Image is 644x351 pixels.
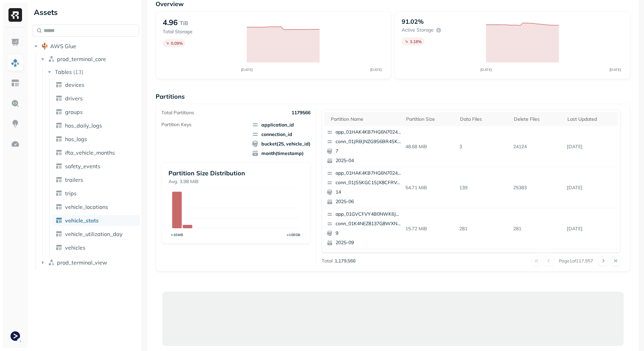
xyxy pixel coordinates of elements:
[609,67,621,72] tspan: [DATE]
[171,41,183,46] p: 0.09 %
[11,140,20,149] img: Optimization
[56,203,62,210] img: table
[55,69,72,75] span: Tables
[65,122,102,129] span: hos_daily_logs
[56,81,62,88] img: table
[48,259,55,266] img: namespace
[336,220,401,227] p: conn_01K4NEZ8137G8WXNV00CK90XW1
[457,141,510,153] p: 3
[57,56,106,62] span: prod_terminal_core
[335,258,356,264] p: 1,179,566
[65,81,84,88] span: devices
[291,110,310,116] p: 1179566
[510,223,564,235] p: 281
[33,7,139,18] div: Assets
[8,8,22,22] img: Ryft
[324,208,404,249] button: app_01GVCFVY4B0NWK6JYK87JP2WRPconn_01K4NEZ8137G8WXNV00CK90XW192025-09
[336,138,401,145] p: conn_01JRBJNZG9S6BR4SKVSWCK9RTS
[65,217,99,224] span: vehicle_stats
[567,116,615,122] div: Last updated
[559,258,593,264] p: Page 1 of 117,957
[11,38,20,47] img: Dashboard
[336,211,401,218] p: app_01GVCFVY4B0NWK6JYK87JP2WRP
[180,19,188,27] p: TiB
[56,176,62,183] img: table
[73,69,83,75] p: ( 13 )
[53,174,140,185] a: trailers
[53,201,140,212] a: vehicle_locations
[336,198,401,205] p: 2025-06
[57,259,107,266] span: prod_terminal_view
[514,116,561,122] div: Delete Files
[336,189,401,196] p: 14
[65,95,83,102] span: drivers
[403,223,457,235] p: 15.72 MiB
[457,182,510,194] p: 139
[252,140,310,147] span: bucket(25, vehicle_id)
[39,54,139,64] button: prod_terminal_core
[163,18,178,27] p: 4.96
[336,230,401,237] p: 9
[564,223,618,235] p: Sep 13, 2025
[241,67,253,72] tspan: [DATE]
[11,99,20,108] img: Query Explorer
[406,116,453,122] div: Partition size
[53,188,140,199] a: trips
[56,149,62,156] img: table
[331,116,400,122] div: Partition name
[56,136,62,142] img: table
[286,233,300,237] tspan: >100GB
[336,239,401,246] p: 2025-09
[336,157,401,164] p: 2025-04
[56,217,62,224] img: table
[53,161,140,172] a: safety_events
[171,233,183,237] tspan: <10MB
[53,215,140,226] a: vehicle_stats
[53,120,140,131] a: hos_daily_logs
[480,67,492,72] tspan: [DATE]
[48,56,55,62] img: namespace
[50,43,76,50] span: AWS Glue
[53,242,140,253] a: vehicles
[56,163,62,170] img: table
[336,148,401,155] p: 7
[324,126,404,167] button: app_01HAK4KB7HG6N7024210G3S8D5conn_01JRBJNZG9S6BR4SKVSWCK9RTS72025-04
[457,223,510,235] p: 281
[168,178,303,185] p: Avg. 3.98 MiB
[65,203,108,210] span: vehicle_locations
[56,190,62,197] img: table
[65,244,85,251] span: vehicles
[402,18,424,25] p: 91.02%
[56,231,62,237] img: table
[46,66,140,77] button: Tables(13)
[370,67,382,72] tspan: [DATE]
[252,150,310,157] span: month(timestamp)
[11,58,20,67] img: Assets
[53,106,140,117] a: groups
[403,182,457,194] p: 54.71 MiB
[65,149,115,156] span: ifta_vehicle_months
[161,121,192,128] p: Partition Keys
[56,109,62,115] img: table
[324,249,404,290] button: app_01GVCFVY4B0NWK6JYK87JP2WRPconn_01K4NEZ8137G8WXNV00CK90XW182025-09
[168,169,303,177] p: Partition Size Distribution
[56,95,62,102] img: table
[53,134,140,144] a: hos_logs
[41,43,48,50] img: root
[336,170,401,177] p: app_01HAK4KB7HG6N7024210G3S8D5
[11,331,20,341] img: Terminal
[53,147,140,158] a: ifta_vehicle_months
[322,258,333,264] p: Total
[156,93,630,100] p: Partitions
[65,176,83,183] span: trailers
[460,116,507,122] div: Data Files
[163,28,240,35] p: Total Storage
[53,93,140,104] a: drivers
[403,141,457,153] p: 48.68 MiB
[564,182,618,194] p: Sep 13, 2025
[402,27,434,33] p: Active storage
[56,244,62,251] img: table
[65,109,83,115] span: groups
[65,231,123,237] span: vehicle_utilization_day
[65,190,77,197] span: trips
